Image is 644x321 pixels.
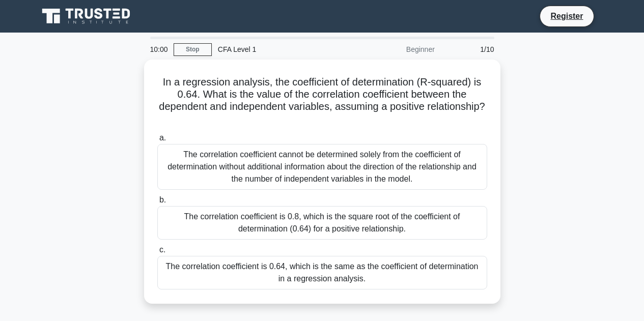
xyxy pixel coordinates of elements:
[212,39,352,60] div: CFA Level 1
[157,206,487,240] div: The correlation coefficient is 0.8, which is the square root of the coefficient of determination ...
[144,39,174,60] div: 10:00
[441,39,500,60] div: 1/10
[352,39,441,60] div: Beginner
[174,43,212,56] a: Stop
[159,195,166,204] span: b.
[544,10,589,22] a: Register
[157,144,487,190] div: The correlation coefficient cannot be determined solely from the coefficient of determination wit...
[159,133,166,142] span: a.
[159,245,165,254] span: c.
[157,256,487,289] div: The correlation coefficient is 0.64, which is the same as the coefficient of determination in a r...
[156,76,488,126] h5: In a regression analysis, the coefficient of determination (R-squared) is 0.64. What is the value...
